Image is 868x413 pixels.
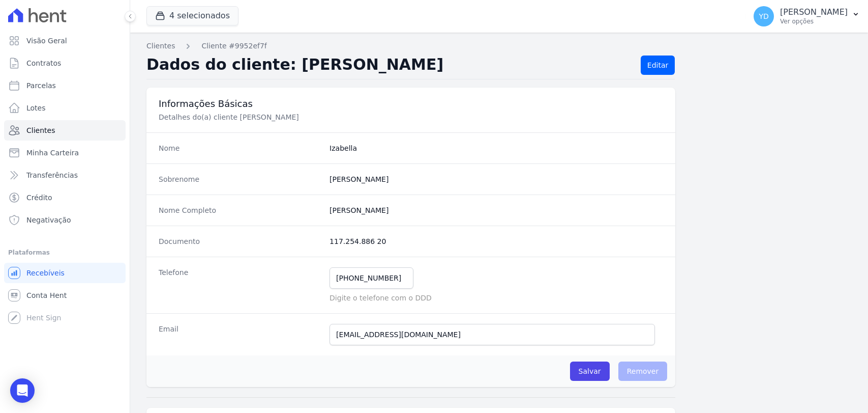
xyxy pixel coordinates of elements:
[330,236,663,246] dd: 117.254.886 20
[146,41,175,51] a: Clientes
[745,2,868,31] button: YD [PERSON_NAME] Ver opções
[26,148,79,158] span: Minha Carteira
[4,75,126,96] a: Parcelas
[10,378,35,403] div: Open Intercom Messenger
[201,41,266,51] a: Cliente #9952ef7f
[780,17,848,25] p: Ver opções
[159,143,321,153] dt: Nome
[26,268,65,278] span: Recebíveis
[26,192,52,203] span: Crédito
[159,236,321,246] dt: Documento
[4,53,126,73] a: Contratos
[4,120,126,141] a: Clientes
[759,13,768,20] span: YD
[26,36,67,46] span: Visão Geral
[330,293,663,303] p: Digite o telefone com o DDD
[146,6,238,25] button: 4 selecionados
[26,103,46,113] span: Lotes
[8,246,122,259] div: Plataformas
[4,285,126,306] a: Conta Hent
[4,98,126,118] a: Lotes
[146,41,852,51] nav: Breadcrumb
[159,267,321,303] dt: Telefone
[4,187,126,208] a: Crédito
[159,324,321,345] dt: Email
[330,174,663,184] dd: [PERSON_NAME]
[26,290,67,300] span: Conta Hent
[4,210,126,230] a: Negativação
[4,263,126,283] a: Recebíveis
[618,362,668,381] span: Remover
[4,143,126,163] a: Minha Carteira
[4,165,126,185] a: Transferências
[146,56,633,75] h2: Dados do cliente: [PERSON_NAME]
[26,80,56,91] span: Parcelas
[330,143,663,153] dd: Izabella
[159,98,663,110] h3: Informações Básicas
[159,174,321,184] dt: Sobrenome
[4,31,126,51] a: Visão Geral
[780,7,848,17] p: [PERSON_NAME]
[641,56,675,75] a: Editar
[570,362,610,381] input: Salvar
[26,170,78,180] span: Transferências
[26,125,55,135] span: Clientes
[26,215,71,225] span: Negativação
[26,58,61,68] span: Contratos
[159,112,500,122] p: Detalhes do(a) cliente [PERSON_NAME]
[159,205,321,215] dt: Nome Completo
[330,205,663,215] dd: [PERSON_NAME]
